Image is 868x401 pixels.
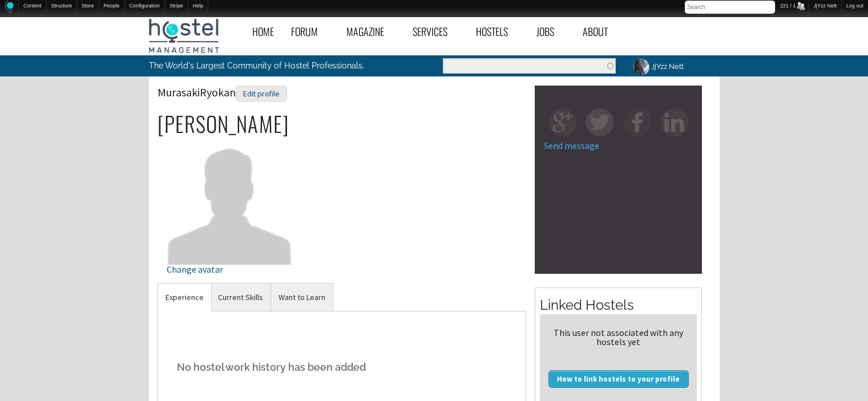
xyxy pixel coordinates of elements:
a: Current Skills [211,283,271,311]
a: About [574,19,628,44]
h2: Linked Hostels [540,295,697,315]
a: JjYzz Nett [624,55,691,78]
img: fb-square.png [623,108,651,136]
a: Hostels [467,19,528,44]
p: The World's Largest Community of Hostel Professionals. [149,55,387,76]
a: Jobs [528,19,574,44]
img: gp-square.png [548,108,576,136]
a: How to link hostels to your profile [548,370,689,387]
input: Enter the terms you wish to search for. [443,58,616,74]
img: in-square.png [660,108,688,136]
span: MurasakiRyokan [158,85,287,99]
a: Magazine [338,19,404,44]
a: Change avatar [167,195,293,274]
img: MurasakiRyokan's picture [167,138,293,264]
div: Edit profile [236,86,287,102]
h2: [PERSON_NAME] [158,112,527,136]
a: Forum [282,19,338,44]
input: Search [685,1,775,14]
a: Home [244,19,282,44]
div: Change avatar [167,265,293,274]
img: Home [5,1,14,14]
img: Hostel Management Home [149,19,219,53]
a: Send message [544,140,599,151]
a: Want to Learn [271,283,333,311]
div: This user not associated with any hostels yet [544,328,692,346]
a: Services [404,19,467,44]
a: Experience [158,283,211,311]
h5: No hostel work history has been added [167,350,518,384]
img: JjYzz Nett's picture [631,57,651,77]
img: tw-square.png [586,108,613,136]
a: Edit profile [236,85,287,99]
